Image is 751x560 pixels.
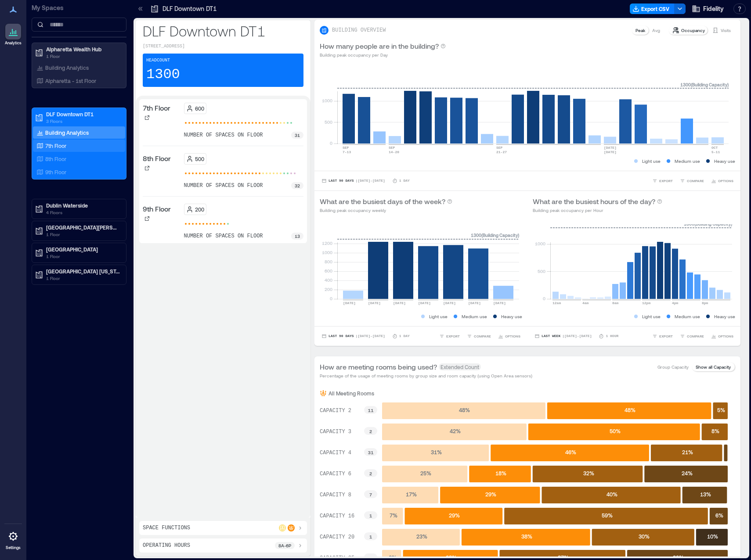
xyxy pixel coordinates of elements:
[533,332,593,341] button: Last Week |[DATE]-[DATE]
[449,512,460,518] text: 29 %
[485,491,496,497] text: 29 %
[399,178,410,183] p: 1 Day
[320,534,354,540] text: CAPACITY 20
[343,301,356,305] text: [DATE]
[46,209,120,216] p: 4 Floors
[718,334,733,339] span: OPTIONS
[439,363,481,370] span: Extended Count
[418,301,431,305] text: [DATE]
[642,313,661,320] p: Light use
[389,150,399,154] text: 14-20
[146,66,180,83] p: 1300
[610,428,621,434] text: 50 %
[678,176,706,185] button: COMPARE
[687,178,704,183] span: COMPARE
[459,407,470,413] text: 48 %
[330,296,332,301] tspan: 0
[45,77,96,84] p: Alpharetta - 1st Floor
[604,146,617,150] text: [DATE]
[322,250,332,255] tspan: 1000
[689,2,726,16] button: Fidelity
[320,362,437,372] p: How are meeting rooms being used?
[437,332,462,341] button: EXPORT
[143,43,303,50] p: [STREET_ADDRESS]
[446,334,460,339] span: EXPORT
[322,241,332,246] tspan: 1200
[687,334,704,339] span: COMPARE
[325,277,332,283] tspan: 400
[607,491,617,497] text: 40 %
[675,313,700,320] p: Medium use
[717,407,725,413] text: 5 %
[465,332,493,341] button: COMPARE
[325,287,332,292] tspan: 200
[682,449,693,455] text: 21 %
[700,491,711,497] text: 13 %
[46,53,120,60] p: 1 Floor
[320,372,532,379] p: Percentage of the usage of meeting rooms by group size and room capacity (using Open Area sensors)
[711,150,720,154] text: 5-11
[320,513,354,519] text: CAPACITY 16
[501,313,522,320] p: Heavy use
[495,470,506,476] text: 18 %
[552,301,561,305] text: 12am
[320,429,351,435] text: CAPACITY 3
[46,253,120,260] p: 1 Floor
[543,296,545,301] tspan: 0
[195,206,204,213] p: 200
[533,207,662,214] p: Building peak occupancy per Hour
[184,233,263,240] p: number of spaces on floor
[496,332,522,341] button: OPTIONS
[635,27,645,34] p: Peak
[162,4,217,13] p: DLF Downtown DT1
[389,146,395,150] text: SEP
[330,140,332,146] tspan: 0
[681,27,705,34] p: Occupancy
[702,301,708,305] text: 8pm
[278,542,291,549] p: 8a - 6p
[320,450,351,456] text: CAPACITY 4
[602,512,613,518] text: 59 %
[468,301,481,305] text: [DATE]
[46,118,120,125] p: 3 Floors
[45,64,89,71] p: Building Analytics
[325,119,332,125] tspan: 500
[583,470,594,476] text: 32 %
[45,169,66,176] p: 9th Floor
[295,233,300,240] p: 13
[431,449,442,455] text: 31 %
[46,246,120,253] p: [GEOGRAPHIC_DATA]
[46,224,120,231] p: [GEOGRAPHIC_DATA][PERSON_NAME]
[709,176,735,185] button: OPTIONS
[46,231,120,238] p: 1 Floor
[625,407,635,413] text: 48 %
[606,334,618,339] p: 1 Hour
[521,533,532,539] text: 38 %
[143,22,303,39] p: DLF Downtown DT1
[565,449,576,455] text: 46 %
[642,158,661,165] p: Light use
[343,150,351,154] text: 7-13
[184,182,263,189] p: number of spaces on floor
[715,512,723,518] text: 6 %
[696,363,731,370] p: Show all Capacity
[443,301,456,305] text: [DATE]
[639,533,650,539] text: 30 %
[709,332,735,341] button: OPTIONS
[143,542,190,549] p: Operating Hours
[32,4,126,12] p: My Spaces
[714,313,735,320] p: Heavy use
[45,129,89,136] p: Building Analytics
[450,428,461,434] text: 42 %
[582,301,589,305] text: 4am
[493,301,506,305] text: [DATE]
[320,207,452,214] p: Building peak occupancy weekly
[5,40,22,46] p: Analytics
[329,390,374,397] p: All Meeting Rooms
[143,153,171,164] p: 8th Floor
[659,178,673,183] span: EXPORT
[399,334,410,339] p: 1 Day
[3,526,24,553] a: Settings
[146,57,170,64] p: Headcount
[6,545,21,550] p: Settings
